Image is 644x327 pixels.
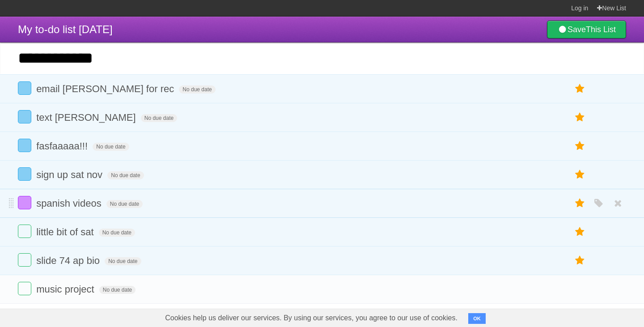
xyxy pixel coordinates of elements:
[156,309,466,327] span: Cookies help us deliver our services. By using our services, you agree to our use of cookies.
[572,110,589,125] label: Star task
[572,167,589,182] label: Star task
[179,85,215,93] span: No due date
[18,253,31,267] label: Done
[18,282,31,295] label: Done
[105,257,141,265] span: No due date
[36,112,138,123] span: text [PERSON_NAME]
[36,169,105,180] span: sign up sat nov
[36,198,104,209] span: spanish videos
[572,81,589,96] label: Star task
[36,226,96,238] span: little bit of sat
[99,229,135,237] span: No due date
[99,286,136,294] span: No due date
[586,25,616,34] b: This List
[572,139,589,153] label: Star task
[18,81,31,95] label: Done
[572,253,589,268] label: Star task
[18,110,31,123] label: Done
[93,143,129,151] span: No due date
[18,225,31,238] label: Done
[36,255,102,266] span: slide 74 ap bio
[107,171,144,179] span: No due date
[572,196,589,211] label: Star task
[141,114,177,122] span: No due date
[36,140,90,152] span: fasfaaaaa!!!
[36,284,97,295] span: music project
[18,139,31,152] label: Done
[572,225,589,239] label: Star task
[18,196,31,209] label: Done
[547,21,626,38] a: SaveThis List
[18,23,113,35] span: My to-do list [DATE]
[18,167,31,181] label: Done
[36,83,176,94] span: email [PERSON_NAME] for rec
[106,200,143,208] span: No due date
[468,313,486,324] button: OK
